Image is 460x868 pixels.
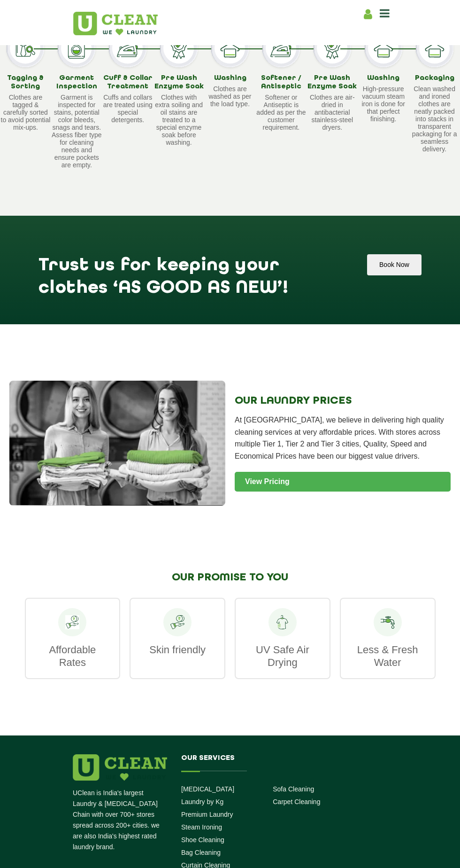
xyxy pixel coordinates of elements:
[314,30,351,67] img: Pre Wash Enzyme Soak
[7,30,44,67] img: Tagging & Sorting
[307,74,358,91] h3: Pre Wash Enzyme Soak
[358,74,409,83] h3: Washing
[409,85,460,153] p: Clean washed and ironed clothes are neatly packed into stacks in transparent packaging for a seam...
[51,94,102,169] p: Garment is inspected for stains, potential color bleeds, snags and tears. Assess fiber type for c...
[35,643,110,669] p: Affordable Rates
[262,30,300,67] img: Softener / Antiseptic
[255,94,307,131] p: Softener or Antiseptic is added as per the customer requirement.
[205,85,256,108] p: Clothes are washed as per the load type.
[358,85,409,123] p: High-pressure vacuum steam iron is done for that perfect finishing.
[38,254,346,286] h1: Trust us for keeping your clothes ‘AS GOOD AS NEW’!
[235,414,451,462] p: At [GEOGRAPHIC_DATA], we believe in delivering high quality cleaning services at very affordable ...
[25,571,436,584] h2: OUR PROMISE TO YOU
[153,74,205,91] h3: Pre Wash Enzyme Soak
[51,74,102,91] h3: Garment Inspection
[350,643,425,669] p: Less & Fresh Water
[140,643,215,656] p: Skin friendly
[245,643,320,669] p: UV Safe Air Drying
[409,74,460,83] h3: Packaging
[181,754,365,771] h4: Our Services
[235,395,451,407] h2: OUR LAUNDRY PRICES
[181,811,233,818] a: Premium Laundry
[9,381,225,506] img: Laundry Service
[109,30,146,67] img: Cuff & Collar Treatment
[307,94,358,131] p: Clothes are air-dried in antibacterial stainless-steel dryers.
[416,30,453,67] img: Packaging
[181,785,234,793] a: [MEDICAL_DATA]
[235,472,451,492] a: View Pricing
[181,849,221,856] a: Bag Cleaning
[181,823,222,831] a: Steam Ironing
[273,798,320,805] a: Carpet Cleaning
[58,30,95,67] img: Garment Inspection
[273,785,314,793] a: Sofa Cleaning
[153,94,205,146] p: Clothes with extra soiling and oil stains are treated to a special enzyme soak before washing.
[181,798,223,805] a: Laundry by Kg
[181,836,224,844] a: Shoe Cleaning
[102,94,153,124] p: Cuffs and collars are treated using special detergents.
[102,74,153,91] h3: Cuff & Collar Treatment
[73,754,167,781] img: logo.png
[255,74,307,91] h3: Softener / Antiseptic
[73,788,167,852] p: UClean is India's largest Laundry & [MEDICAL_DATA] Chain with over 700+ stores spread across 200+...
[73,12,158,35] img: UClean Laundry and Dry Cleaning
[365,30,402,67] img: Washing
[160,30,198,67] img: Pre Wash Enzyme Soak
[367,254,422,275] button: Book Now
[211,30,249,67] img: Washing
[205,74,256,83] h3: Washing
